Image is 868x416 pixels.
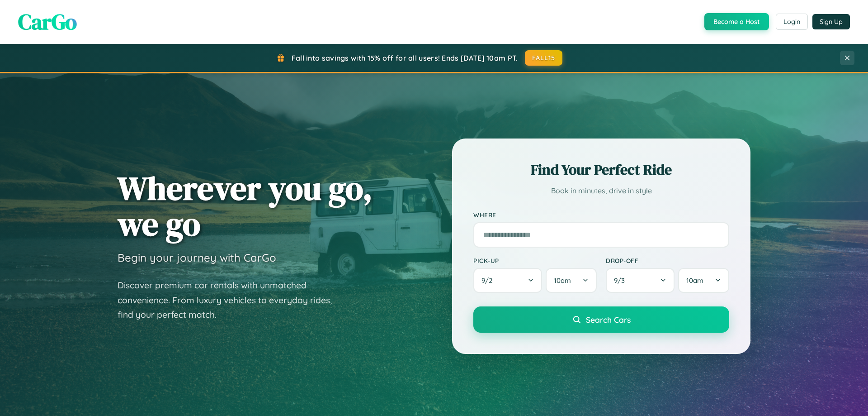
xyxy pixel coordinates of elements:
[118,278,344,322] p: Discover premium car rentals with unmatched convenience. From luxury vehicles to everyday rides, ...
[473,184,729,197] p: Book in minutes, drive in style
[678,268,729,293] button: 10am
[704,13,769,30] button: Become a Host
[686,276,703,285] span: 10am
[546,268,597,293] button: 10am
[586,315,631,325] span: Search Cars
[812,14,850,29] button: Sign Up
[554,276,571,285] span: 10am
[776,14,808,30] button: Login
[525,50,563,66] button: FALL15
[118,251,276,264] h3: Begin your journey with CarGo
[473,211,729,219] label: Where
[473,160,729,180] h2: Find Your Perfect Ride
[481,276,497,285] span: 9 / 2
[614,276,629,285] span: 9 / 3
[18,7,77,37] span: CarGo
[606,257,729,264] label: Drop-off
[606,268,675,293] button: 9/3
[292,53,518,62] span: Fall into savings with 15% off for all users! Ends [DATE] 10am PT.
[473,306,729,333] button: Search Cars
[118,170,373,242] h1: Wherever you go, we go
[473,257,597,264] label: Pick-up
[473,268,542,293] button: 9/2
